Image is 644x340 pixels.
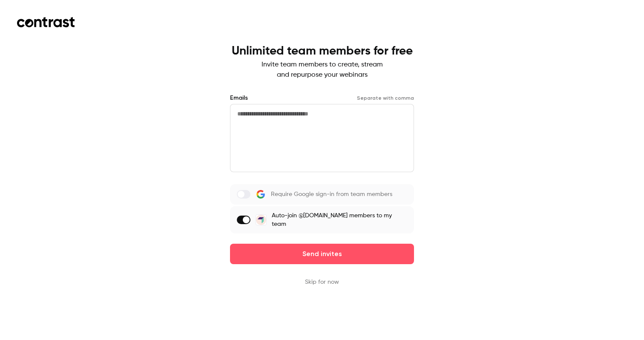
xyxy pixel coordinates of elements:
img: Archa Limited [256,215,266,225]
button: Send invites [230,244,414,264]
label: Emails [230,94,248,102]
p: Separate with comma [357,95,414,101]
p: Invite team members to create, stream and repurpose your webinars [232,60,413,80]
h1: Unlimited team members for free [232,44,413,58]
label: Require Google sign-in from team members [230,184,414,205]
button: Skip for now [305,278,339,286]
label: Auto-join @[DOMAIN_NAME] members to my team [230,206,414,233]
